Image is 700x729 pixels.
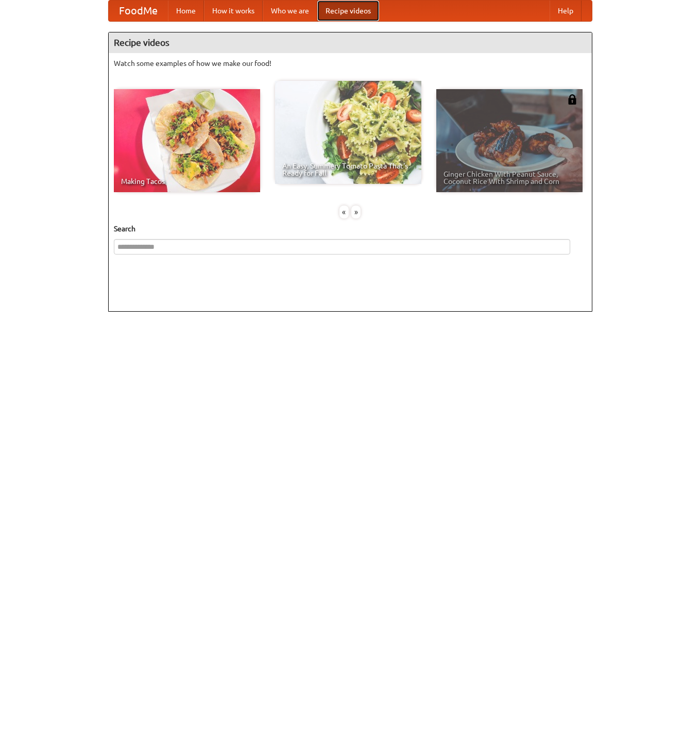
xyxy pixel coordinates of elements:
span: An Easy, Summery Tomato Pasta That's Ready for Fall [282,162,414,177]
a: Recipe videos [317,1,379,21]
span: Making Tacos [121,178,253,185]
a: Making Tacos [114,89,260,192]
img: 483408.png [567,94,577,105]
div: « [339,206,349,218]
a: Who we are [263,1,317,21]
p: Watch some examples of how we make our food! [114,58,587,69]
h5: Search [114,224,587,234]
a: Home [168,1,204,21]
a: FoodMe [109,1,168,21]
a: How it works [204,1,263,21]
h4: Recipe videos [109,32,592,53]
a: Help [550,1,582,21]
a: An Easy, Summery Tomato Pasta That's Ready for Fall [275,81,421,184]
div: » [351,206,361,218]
